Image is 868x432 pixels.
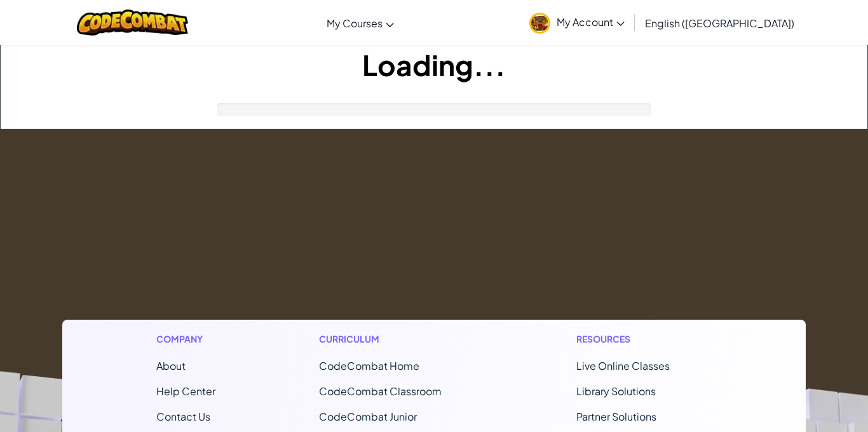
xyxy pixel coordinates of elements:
[557,15,625,29] span: My Account
[576,384,656,398] a: Library Solutions
[320,6,400,40] a: My Courses
[327,16,383,30] span: My Courses
[1,45,867,84] h1: Loading...
[77,10,188,36] img: CodeCombat logo
[156,332,215,346] h1: Company
[645,16,794,30] span: English ([GEOGRAPHIC_DATA])
[156,384,215,398] a: Help Center
[576,410,656,423] a: Partner Solutions
[319,384,442,398] a: CodeCombat Classroom
[639,6,801,40] a: English ([GEOGRAPHIC_DATA])
[319,359,419,372] span: CodeCombat Home
[529,13,550,34] img: avatar
[576,332,712,346] h1: Resources
[576,359,670,372] a: Live Online Classes
[156,359,186,372] a: About
[319,410,417,423] a: CodeCombat Junior
[156,410,210,423] span: Contact Us
[523,3,631,43] a: My Account
[319,332,473,346] h1: Curriculum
